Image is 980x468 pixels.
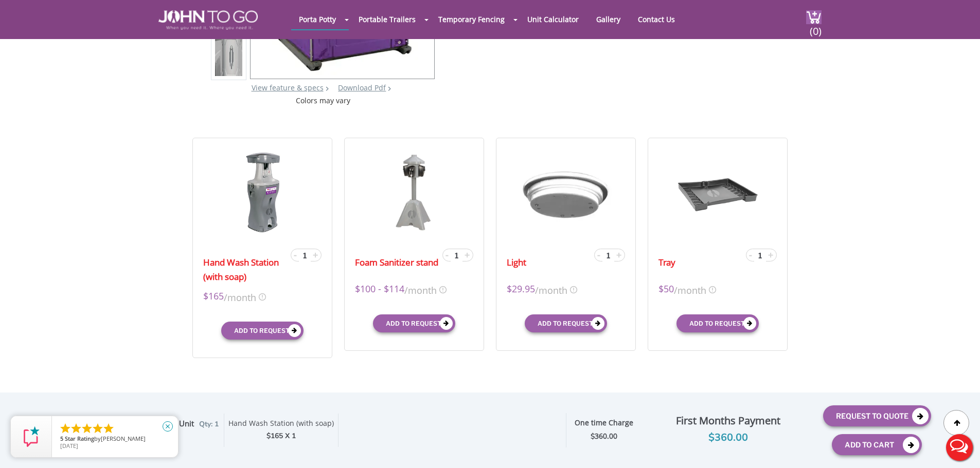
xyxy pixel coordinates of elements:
span: $100 - $114 [355,282,404,297]
span: 5 [60,435,63,442]
a: Contact Us [630,9,683,29]
div: First Months Payment [641,412,815,429]
img: icon [259,293,266,301]
img: icon [439,286,447,293]
li:  [102,422,115,435]
span: /month [224,289,256,304]
span: - [597,249,600,261]
a: Light [507,255,526,270]
i: close [163,421,173,432]
img: 17 [507,151,625,233]
button: Live Chat [939,427,980,468]
span: + [616,249,621,261]
span: $165 [203,289,224,304]
span: 360.00 [595,431,617,441]
a: View feature & specs [252,83,324,92]
span: + [313,249,318,261]
img: cart a [806,10,822,24]
img: 17 [676,151,759,233]
li:  [59,422,72,435]
span: /month [535,282,567,297]
span: $50 [658,282,674,297]
a: Hand Wash Station (with soap) [203,255,288,284]
img: icon [570,286,577,293]
li:  [70,422,82,435]
span: + [768,249,773,261]
img: JOHN to go [158,10,258,30]
span: - [446,249,449,261]
img: icon [709,286,716,293]
span: $29.95 [507,282,535,297]
div: Colors may vary [211,96,436,106]
a: Portable Trailers [351,9,423,29]
span: (0) [809,16,822,38]
span: - [294,249,297,261]
span: /month [404,282,437,297]
button: Add to request [676,314,759,332]
button: Request To Quote [823,405,931,426]
img: 17 [391,151,437,233]
li:  [92,422,104,435]
a: Unit Calculator [520,9,586,29]
div: $165 X 1 [228,430,334,442]
img: right arrow icon [326,86,329,91]
button: Add to request [221,322,304,340]
div: Hand Wash Station (with soap) [228,419,334,431]
span: Qty: 1 [199,419,219,429]
button: Add to request [525,314,607,332]
strong: $ [591,432,617,441]
a: Download Pdf [338,83,386,92]
span: /month [674,282,706,297]
button: Add to request [373,314,455,332]
a: close [156,415,179,438]
span: [DATE] [60,442,78,450]
span: by [60,436,170,443]
a: Foam Sanitizer stand [355,255,438,270]
span: + [465,249,470,261]
a: Tray [658,255,675,270]
button: Add To Cart [832,434,922,455]
div: $360.00 [641,429,815,446]
img: chevron.png [388,86,391,91]
a: Porta Potty [291,9,344,29]
span: [PERSON_NAME] [101,435,146,442]
strong: One time Charge [575,418,633,427]
a: Temporary Fencing [431,9,512,29]
span: Star Rating [65,435,94,442]
li:  [81,422,93,435]
a: Gallery [589,9,628,29]
span: - [749,249,752,261]
img: Review Rating [21,426,42,447]
img: 17 [235,151,290,233]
